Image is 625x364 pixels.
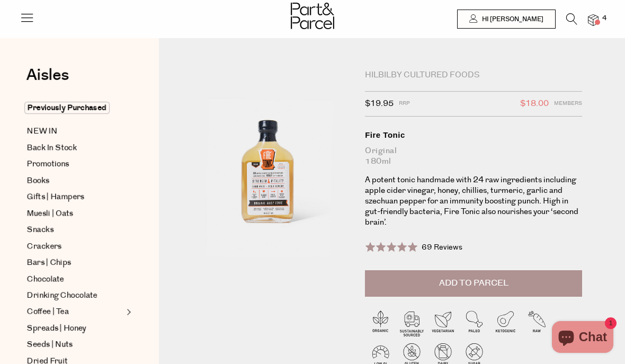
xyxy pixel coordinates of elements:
[27,289,123,302] a: Drinking Chocolate
[27,306,69,318] span: Coffee | Tea
[520,97,549,111] span: $18.00
[27,339,73,351] span: Seeds | Nuts
[27,158,69,171] span: Promotions
[549,321,617,356] inbox-online-store-chat: Shopify online store chat
[27,141,77,154] span: Back In Stock
[365,175,582,228] p: A potent tonic handmade with 24 raw ingredients including apple cider vinegar, honey, chillies, t...
[27,322,123,335] a: Spreads | Honey
[427,307,459,339] img: P_P-ICONS-Live_Bec_V11_Vegetarian.svg
[27,256,71,269] span: Bars | Chips
[439,277,508,289] span: Add to Parcel
[26,67,69,94] a: Aisles
[422,242,462,253] span: 69 Reviews
[27,306,123,318] a: Coffee | Tea
[365,130,582,140] div: Fire Tonic
[365,146,582,167] div: Original 180ml
[365,70,582,81] div: Hilbilby Cultured Foods
[365,270,582,297] button: Add to Parcel
[27,207,73,220] span: Muesli | Oats
[27,102,123,114] a: Previously Purchased
[554,97,582,111] span: Members
[459,307,490,339] img: P_P-ICONS-Live_Bec_V11_Paleo.svg
[27,174,49,187] span: Books
[27,191,123,203] a: Gifts | Hampers
[27,273,64,286] span: Chocolate
[124,306,131,318] button: Expand/Collapse Coffee | Tea
[365,97,394,111] span: $19.95
[479,15,543,24] span: Hi [PERSON_NAME]
[588,14,599,25] a: 4
[27,125,123,138] a: NEW IN
[27,125,57,138] span: NEW IN
[457,10,556,29] a: Hi [PERSON_NAME]
[24,102,110,114] span: Previously Purchased
[27,273,123,286] a: Chocolate
[27,141,123,154] a: Back In Stock
[27,158,123,171] a: Promotions
[365,307,396,339] img: P_P-ICONS-Live_Bec_V11_Organic.svg
[27,191,84,203] span: Gifts | Hampers
[27,207,123,220] a: Muesli | Oats
[396,307,427,339] img: P_P-ICONS-Live_Bec_V11_Sustainable_Sourced.svg
[27,224,123,236] a: Snacks
[26,64,69,87] span: Aisles
[600,14,609,23] span: 4
[27,289,97,302] span: Drinking Chocolate
[27,240,61,253] span: Crackers
[27,322,86,335] span: Spreads | Honey
[27,240,123,253] a: Crackers
[27,256,123,269] a: Bars | Chips
[490,307,521,339] img: P_P-ICONS-Live_Bec_V11_Ketogenic.svg
[27,174,123,187] a: Books
[27,224,53,236] span: Snacks
[399,97,410,111] span: RRP
[191,70,349,257] img: Fire Tonic
[521,307,552,339] img: P_P-ICONS-Live_Bec_V11_Raw.svg
[27,339,123,351] a: Seeds | Nuts
[291,3,334,29] img: Part&Parcel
